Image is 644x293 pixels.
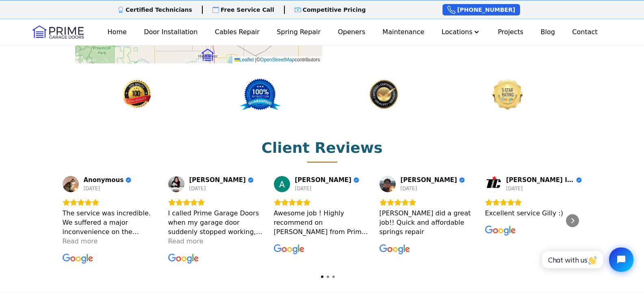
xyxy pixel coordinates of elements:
[260,57,295,63] a: OpenStreetMap
[303,6,366,14] p: Competitive Pricing
[295,185,312,192] div: [DATE]
[295,176,351,184] span: [PERSON_NAME]
[274,199,371,206] div: Rating: 5.0 out of 5
[63,176,79,192] a: View on Google
[126,6,192,14] p: Certified Technicians
[569,24,601,40] a: Contact
[576,177,582,183] div: Verified Customer
[379,243,410,256] a: View on Google
[199,78,322,111] img: 100% satisfation guaranteed
[84,176,132,184] a: Review by Anonymous
[104,24,130,40] a: Home
[63,237,98,246] div: Read more
[485,224,516,237] a: View on Google
[232,56,322,63] div: © contributors
[274,208,371,237] div: Awesome job ! Highly recommend on [PERSON_NAME] from Prime Garage Doors
[446,78,569,111] img: Certified
[494,24,527,40] a: Projects
[168,252,199,265] a: View on Google
[248,177,254,183] div: Verified Customer
[212,24,263,40] a: Cables Repair
[485,176,501,192] a: View on Google
[566,214,579,227] div: Next
[533,241,640,279] iframe: Tidio Chat
[63,252,93,265] a: View on Google
[274,243,305,256] a: View on Google
[168,237,204,246] div: Read more
[506,185,523,192] div: [DATE]
[322,78,446,111] img: Certified
[189,176,254,184] a: Review by Arianne Moore
[506,176,582,184] a: Review by Thompson Immigration Consultants
[379,176,396,192] a: View on Google
[202,49,214,61] img: Marker
[273,24,324,40] a: Spring Repair
[538,24,558,40] a: Blog
[506,176,574,184] span: [PERSON_NAME] Immigration Consultants
[221,6,274,14] p: Free Service Call
[274,176,290,192] a: View on Google
[168,176,184,192] img: Arianne Moore
[274,176,290,192] img: Anthony Tse
[379,24,427,40] a: Maintenance
[189,185,206,192] div: [DATE]
[126,177,131,183] div: Verified Customer
[262,140,383,156] h2: Client Reviews
[485,176,501,192] img: Thompson Immigration Consultants
[401,176,465,184] a: Review by Josephine Tse
[442,4,520,15] a: [PHONE_NUMBER]
[62,176,582,266] div: Carousel
[379,199,476,206] div: Rating: 5.0 out of 5
[255,57,256,63] span: |
[485,208,582,218] div: Excellent service Gilly :)
[379,208,476,237] div: [PERSON_NAME] did a great job!! Quick and affordable springs repair
[234,57,254,63] a: Leaflet
[63,176,79,192] img: Anonymous
[379,176,396,192] img: Josephine Tse
[65,214,78,227] div: Previous
[33,26,84,39] img: Logo
[63,208,159,237] div: The service was incredible. We suffered a major inconvenience on the weekend, and they came durin...
[84,185,100,192] div: [DATE]
[353,177,359,183] div: Verified Customer
[401,185,417,192] div: [DATE]
[168,199,265,206] div: Rating: 5.0 out of 5
[459,177,465,183] div: Verified Customer
[168,176,184,192] a: View on Google
[295,176,359,184] a: Review by Anthony Tse
[485,199,582,206] div: Rating: 5.0 out of 5
[334,24,369,40] a: Openers
[401,176,457,184] span: [PERSON_NAME]
[63,199,159,206] div: Rating: 5.0 out of 5
[84,176,124,184] span: Anonymous
[168,208,265,237] div: I called Prime Garage Doors when my garage door suddenly stopped working, and they responded righ...
[75,78,199,111] img: 100% satisfation guaranteed
[141,24,201,40] a: Door Installation
[189,176,246,184] span: [PERSON_NAME]
[438,24,484,40] button: Locations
